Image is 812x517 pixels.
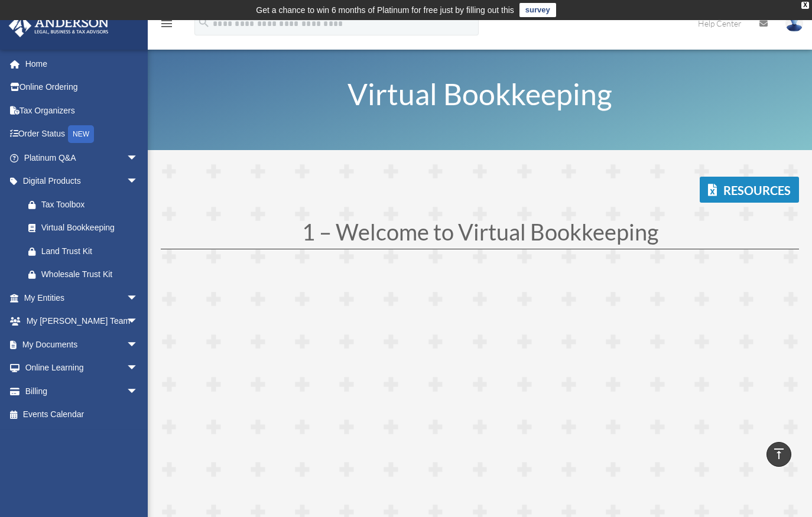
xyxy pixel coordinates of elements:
a: Home [8,52,156,76]
a: Tax Organizers [8,99,156,122]
span: arrow_drop_down [126,310,150,334]
a: vertical_align_top [766,442,791,467]
span: arrow_drop_down [126,333,150,357]
a: Online Ordering [8,76,156,99]
span: arrow_drop_down [126,286,150,310]
div: Virtual Bookkeeping [41,220,135,235]
a: Land Trust Kit [17,239,156,263]
span: arrow_drop_down [126,170,150,194]
i: menu [160,17,174,31]
span: Virtual Bookkeeping [347,76,612,112]
a: Billingarrow_drop_down [8,379,156,403]
a: Events Calendar [8,403,156,427]
div: Get a chance to win 6 months of Platinum for free just by filling out this [256,3,514,17]
span: arrow_drop_down [126,146,150,170]
a: Wholesale Trust Kit [17,263,156,287]
img: Anderson Advisors Platinum Portal [5,14,112,37]
a: Online Learningarrow_drop_down [8,356,156,380]
a: Tax Toolbox [17,193,156,216]
a: My [PERSON_NAME] Teamarrow_drop_down [8,310,156,333]
i: vertical_align_top [772,447,786,461]
img: User Pic [785,15,803,32]
i: search [197,16,210,29]
div: Land Trust Kit [41,244,141,259]
div: Wholesale Trust Kit [41,267,141,282]
div: NEW [68,125,94,143]
div: close [801,2,809,9]
span: arrow_drop_down [126,379,150,404]
a: Virtual Bookkeeping [17,216,150,240]
a: My Documentsarrow_drop_down [8,333,156,356]
a: menu [160,21,174,31]
div: Tax Toolbox [41,197,141,212]
a: Order StatusNEW [8,122,156,147]
a: My Entitiesarrow_drop_down [8,286,156,310]
a: Platinum Q&Aarrow_drop_down [8,146,156,170]
h1: 1 – Welcome to Virtual Bookkeeping [161,220,799,249]
span: arrow_drop_down [126,356,150,381]
a: survey [519,3,556,17]
a: Resources [700,177,799,203]
a: Digital Productsarrow_drop_down [8,170,156,193]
